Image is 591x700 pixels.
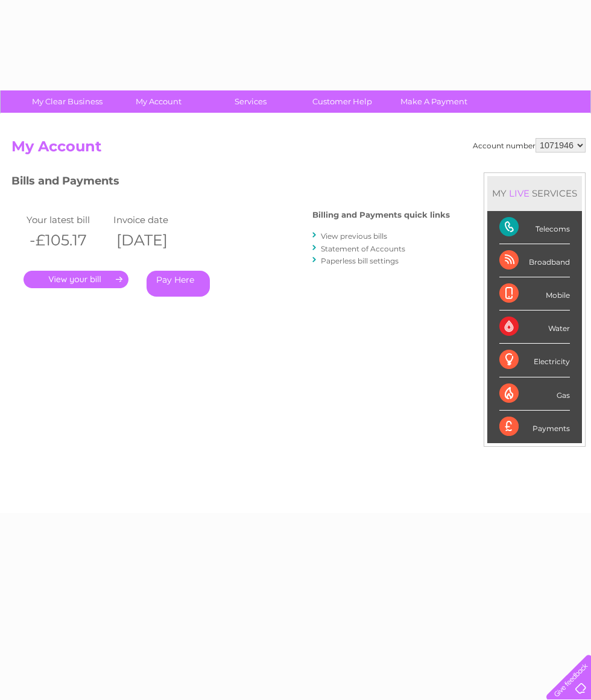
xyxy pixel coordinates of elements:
[24,271,128,288] a: .
[473,138,586,153] div: Account number
[499,311,570,344] div: Water
[17,90,117,113] a: My Clear Business
[487,176,582,210] div: MY SERVICES
[11,172,450,194] h3: Bills and Payments
[384,90,484,113] a: Make A Payment
[499,377,570,411] div: Gas
[110,212,197,228] td: Invoice date
[499,344,570,377] div: Electricity
[499,244,570,277] div: Broadband
[292,90,392,113] a: Customer Help
[499,211,570,244] div: Telecoms
[110,228,197,253] th: [DATE]
[507,188,532,199] div: LIVE
[147,271,210,297] a: Pay Here
[11,138,586,161] h2: My Account
[201,90,300,113] a: Services
[109,90,209,113] a: My Account
[321,232,387,241] a: View previous bills
[312,210,450,219] h4: Billing and Payments quick links
[499,411,570,443] div: Payments
[321,244,405,253] a: Statement of Accounts
[499,277,570,311] div: Mobile
[24,228,110,253] th: -£105.17
[24,212,110,228] td: Your latest bill
[321,256,399,265] a: Paperless bill settings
